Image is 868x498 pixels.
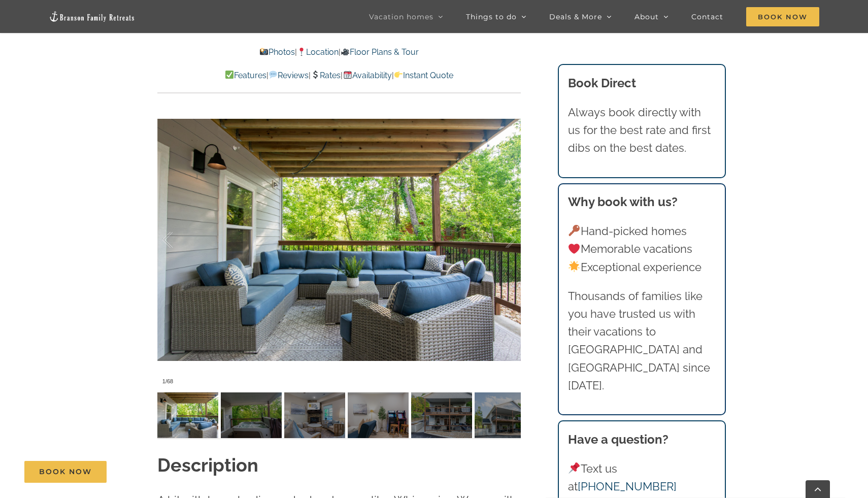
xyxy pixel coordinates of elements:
[466,13,517,20] span: Things to do
[39,468,92,476] span: Book Now
[269,71,309,80] a: Reviews
[568,193,716,211] h3: Why book with us?
[568,432,669,447] strong: Have a question?
[260,48,268,56] img: 📸
[569,261,580,272] img: 🌟
[394,71,453,80] a: Instant Quote
[157,46,521,59] p: | |
[568,287,716,394] p: Thousands of families like you have trusted us with their vacations to [GEOGRAPHIC_DATA] and [GEO...
[635,13,659,20] span: About
[549,13,602,20] span: Deals & More
[225,71,233,79] img: ✅
[269,71,277,79] img: 💬
[475,392,536,438] img: 01a-Whispering-Waves-lakefront-vacation-home-rental-on-Lake-Taneycomo-1004-scaled.jpg-nggid03955-...
[569,225,580,236] img: 🔑
[746,7,819,26] span: Book Now
[157,454,258,476] strong: Description
[343,71,391,80] a: Availability
[341,48,349,56] img: 🎥
[578,480,677,493] a: [PHONE_NUMBER]
[568,104,716,157] p: Always book directly with us for the best rate and first dibs on the best dates.
[297,47,339,57] a: Location
[284,392,345,438] img: 03-Whispering-Waves-lakefront-vacation-home-rental-on-Lake-Taneycomo-1022-TV-copy-scaled.jpg-nggi...
[311,71,319,79] img: 💲
[259,47,294,57] a: Photos
[568,76,636,90] b: Book Direct
[568,460,716,495] p: Text us at
[569,243,580,254] img: ❤️
[394,71,403,79] img: 👉
[311,71,341,80] a: Rates
[369,13,433,20] span: Vacation homes
[225,71,266,80] a: Features
[341,47,419,57] a: Floor Plans & Tour
[691,13,723,20] span: Contact
[348,392,409,438] img: 08-Whispering-Waves-lakefront-vacation-home-rental-on-Lake-Taneycomo-1047-scaled.jpg-nggid03977-n...
[157,392,218,438] img: 00-Whispering-Waves-lakefront-vacation-home-rental-on-Lake-Taneycomo-1014-scaled.jpg-nggid041008-...
[411,392,472,438] img: Lake-Taneycomo-lakefront-vacation-home-rental-Branson-Family-Retreats-1002-scaled.jpg-nggid041013...
[568,222,716,276] p: Hand-picked homes Memorable vacations Exceptional experience
[297,48,306,56] img: 📍
[24,461,107,483] a: Book Now
[49,11,135,22] img: Branson Family Retreats Logo
[157,69,521,82] p: | | | |
[344,71,352,79] img: 📆
[221,392,282,438] img: 09-Whispering-Waves-lakefront-vacation-home-rental-on-Lake-Taneycomo-1089-scaled.jpg-nggid03987-n...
